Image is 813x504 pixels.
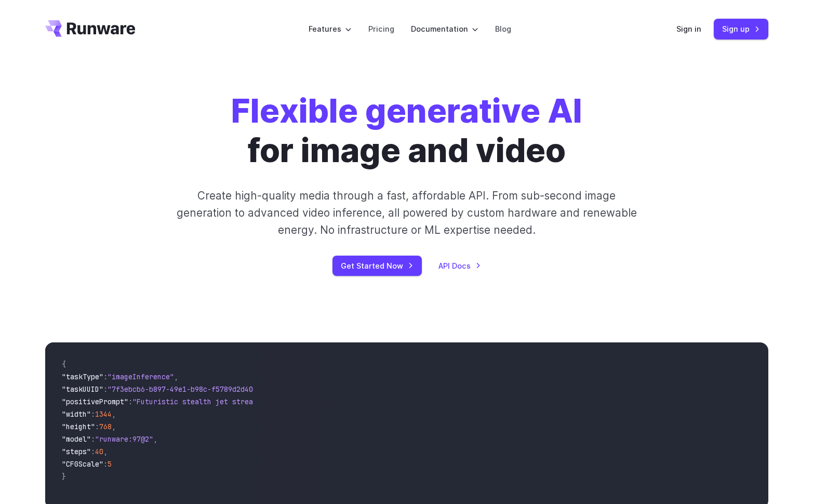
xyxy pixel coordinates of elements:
p: Create high-quality media through a fast, affordable API. From sub-second image generation to adv... [175,187,638,239]
h1: for image and video [231,91,582,170]
strong: Flexible generative AI [231,91,582,130]
span: : [103,384,108,394]
span: , [153,434,157,444]
span: , [103,447,108,456]
span: : [91,434,95,444]
span: { [62,360,66,369]
span: "imageInference" [108,372,174,381]
span: : [103,459,108,469]
span: : [91,447,95,456]
span: "model" [62,434,91,444]
span: , [174,372,178,381]
span: } [62,472,66,481]
a: Blog [495,23,511,35]
a: Sign in [676,23,701,35]
span: "CFGScale" [62,459,103,469]
span: 768 [99,422,112,431]
span: "taskType" [62,372,103,381]
span: "taskUUID" [62,384,103,394]
a: Sign up [714,19,768,39]
label: Documentation [411,23,478,35]
span: "positivePrompt" [62,397,128,406]
a: API Docs [438,260,481,272]
span: "height" [62,422,95,431]
span: : [91,409,95,419]
span: : [103,372,108,381]
a: Pricing [368,23,394,35]
span: "7f3ebcb6-b897-49e1-b98c-f5789d2d40d7" [108,384,265,394]
span: : [128,397,132,406]
span: "width" [62,409,91,419]
label: Features [309,23,352,35]
span: "Futuristic stealth jet streaking through a neon-lit cityscape with glowing purple exhaust" [132,397,511,406]
span: "steps" [62,447,91,456]
span: 1344 [95,409,112,419]
span: , [112,409,116,419]
span: : [95,422,99,431]
span: 40 [95,447,103,456]
span: "runware:97@2" [95,434,153,444]
span: 5 [108,459,112,469]
a: Get Started Now [332,256,422,276]
span: , [112,422,116,431]
a: Go to / [45,20,136,37]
